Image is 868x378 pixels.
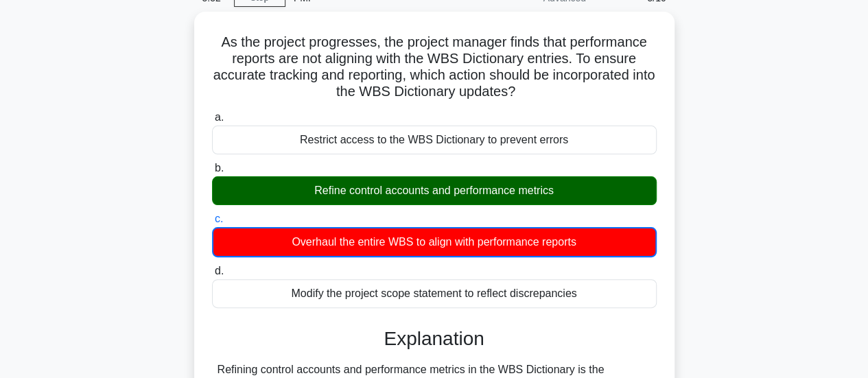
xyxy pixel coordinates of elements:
[215,213,223,224] span: c.
[212,176,657,205] div: Refine control accounts and performance metrics
[215,162,224,174] span: b.
[215,111,224,123] span: a.
[211,34,658,101] h5: As the project progresses, the project manager finds that performance reports are not aligning wi...
[212,227,657,257] div: Overhaul the entire WBS to align with performance reports
[212,126,657,154] div: Restrict access to the WBS Dictionary to prevent errors
[212,279,657,308] div: Modify the project scope statement to reflect discrepancies
[220,327,648,351] h3: Explanation
[215,265,224,276] span: d.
